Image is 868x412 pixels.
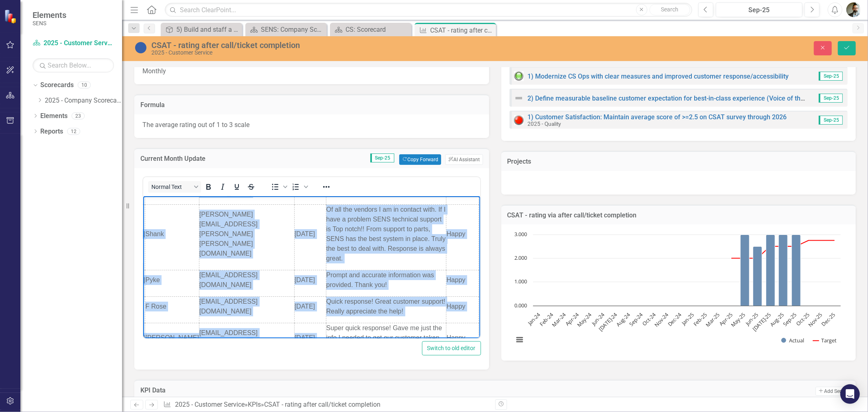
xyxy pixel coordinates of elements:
[175,401,245,408] a: 2025 - Customer Service
[370,153,394,162] span: Sep-25
[399,154,441,165] button: Copy Forward
[261,24,325,35] div: SENS: Company Scorecard
[303,105,335,115] p: Happy
[514,71,524,81] img: Green: On Track
[183,101,303,120] p: Quick response! Great customer support! Really appreciate the help!
[148,181,201,193] button: Block Normal Text
[846,2,861,17] img: Chad Molen
[528,121,561,127] small: 2025 - Quality
[819,94,843,103] span: Sep-25
[230,181,244,193] button: Underline
[183,127,303,156] p: Super quick response! Gave me just the info I needed to get our customer taken care of.
[56,132,151,151] p: [EMAIL_ADDRESS][DOMAIN_NAME]
[641,311,657,328] text: Oct-24
[33,20,66,26] small: SENS
[514,93,524,103] img: Not Defined
[507,212,850,219] h3: CSAT - rating via after call/ticket completion
[740,235,749,306] path: May-25, 3. Actual.
[151,41,541,50] div: CSAT - rating after call/ticket completion
[766,235,775,306] path: Jul-25, 3. Actual.
[151,50,541,56] div: 2025 - Customer Service
[33,58,114,72] input: Search Below...
[719,5,800,15] div: Sep-25
[649,4,690,15] button: Search
[791,235,800,306] path: Sep-25, 3. Actual.
[729,311,747,329] text: May-25
[268,181,289,193] div: Bullet list
[691,311,708,328] text: Feb-25
[589,311,606,328] text: Jun-24
[289,181,309,193] div: Numbered list
[183,9,303,67] p: Of all the vendors I am in contact with. If I have a problem SENS technical support is Top notch!...
[345,24,409,35] div: CS: Scorecard
[514,254,527,261] text: 2.000
[56,101,151,120] p: [EMAIL_ADDRESS][DOMAIN_NAME]
[514,230,527,238] text: 3.000
[151,105,183,115] p: [DATE]
[56,13,151,62] p: [PERSON_NAME][EMAIL_ADDRESS][PERSON_NAME][PERSON_NAME][DOMAIN_NAME]
[514,302,527,309] text: 0.000
[134,41,147,54] img: No Information
[244,181,258,193] button: Strikethrough
[509,230,845,353] svg: Interactive chart
[2,105,56,115] p: F Rose
[789,337,804,344] text: Actual
[151,33,183,43] p: [DATE]
[507,158,850,165] h3: Projects
[183,74,303,94] p: Prompt and accurate information was provided. Thank you!
[4,9,18,24] img: ClearPoint Strategy
[445,154,483,165] button: AI Assistant
[778,235,787,306] path: Aug-25, 3. Actual.
[247,24,325,35] a: SENS: Company Scorecard
[821,337,837,344] text: Target
[514,278,527,285] text: 1.000
[666,311,683,328] text: Dec-24
[528,94,837,102] a: 2) Define measurable baseline customer expectation for best-in-class experience (Voice of the Cus...
[652,311,670,329] text: Nov-24
[819,72,843,81] span: Sep-25
[816,387,850,396] button: Add Series
[201,181,215,193] button: Bold
[717,311,734,327] text: Apr-25
[2,33,56,43] p: Shank
[303,33,335,43] p: Happy
[614,311,632,328] text: Aug-24
[819,116,843,125] span: Sep-25
[163,24,240,35] a: 5) Build and staff a dedicated training center within the new facility in [GEOGRAPHIC_DATA], [GEO...
[704,311,721,328] text: Mar-25
[422,341,481,355] button: Switch to old editor
[33,10,66,20] span: Elements
[716,2,802,17] button: Sep-25
[176,24,240,35] div: 5) Build and staff a dedicated training center within the new facility in [GEOGRAPHIC_DATA], [GEO...
[45,96,122,105] a: 2025 - Company Scorecard
[781,337,804,344] button: Show Actual
[820,311,836,328] text: Dec-25
[514,334,525,345] button: View chart menu, Chart
[248,401,261,408] a: KPIs
[56,74,151,94] p: [EMAIL_ADDRESS][DOMAIN_NAME]
[134,61,489,84] div: Monthly
[319,181,333,193] button: Reveal or hide additional toolbar items
[72,112,85,119] div: 23
[165,3,692,17] input: Search ClearPoint...
[597,311,619,333] text: [DATE]-24
[627,311,645,328] text: Sep-24
[794,311,811,327] text: Oct-25
[140,387,441,394] h3: KPI Data
[2,79,56,89] p: Pyke
[163,400,489,410] div: » »
[332,24,409,35] a: CS: Scorecard
[140,101,483,109] h3: Formula
[264,401,380,408] div: CSAT - rating after call/ticket completion
[840,384,860,404] div: Open Intercom Messenger
[538,311,555,328] text: Feb-24
[151,137,183,147] p: [DATE]
[33,39,114,48] a: 2025 - Customer Service
[509,230,848,353] div: Chart. Highcharts interactive chart.
[575,311,593,329] text: May-24
[2,137,56,147] p: [PERSON_NAME]
[661,6,678,13] span: Search
[40,81,74,90] a: Scorecards
[564,311,580,328] text: Apr-24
